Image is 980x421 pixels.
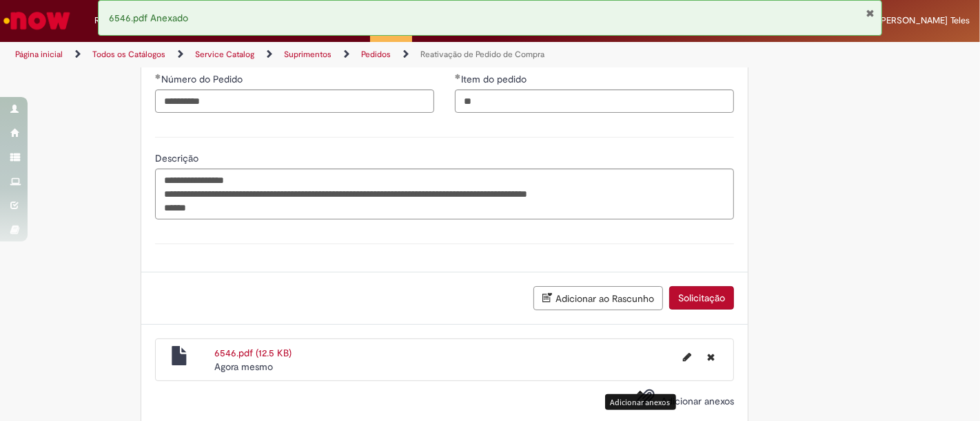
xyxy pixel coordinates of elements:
[10,42,643,67] ul: Trilhas de página
[214,360,273,373] span: Agora mesmo
[161,73,245,85] span: Número do Pedido
[155,74,161,79] span: Obrigatório Preenchido
[866,8,875,19] button: Fechar Notificação
[195,49,254,60] a: Service Catalog
[92,49,165,60] a: Todos os Catálogos
[284,49,331,60] a: Suprimentos
[699,346,723,368] button: Excluir 6546.pdf
[94,14,143,28] span: Requisições
[420,49,544,60] a: Reativação de Pedido de Compra
[214,360,273,373] time: 29/08/2025 13:42:43
[669,286,734,310] button: Solicitação
[155,89,434,113] input: Número do Pedido
[455,74,461,79] span: Obrigatório Preenchido
[533,286,663,310] button: Adicionar ao Rascunho
[15,49,63,60] a: Página inicial
[1,7,72,34] img: ServiceNow
[661,395,734,407] span: Adicionar anexos
[633,385,658,416] button: Adicionar anexos
[109,12,188,24] span: 6546.pdf Anexado
[675,346,700,368] button: Editar nome de arquivo 6546.pdf
[878,14,970,26] span: [PERSON_NAME] Teles
[155,152,201,164] span: Descrição
[214,347,292,359] a: 6546.pdf (12.5 KB)
[155,169,734,219] textarea: Descrição
[361,49,391,60] a: Pedidos
[455,89,734,113] input: Item do pedido
[461,73,529,85] span: Item do pedido
[605,394,676,410] div: Adicionar anexos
